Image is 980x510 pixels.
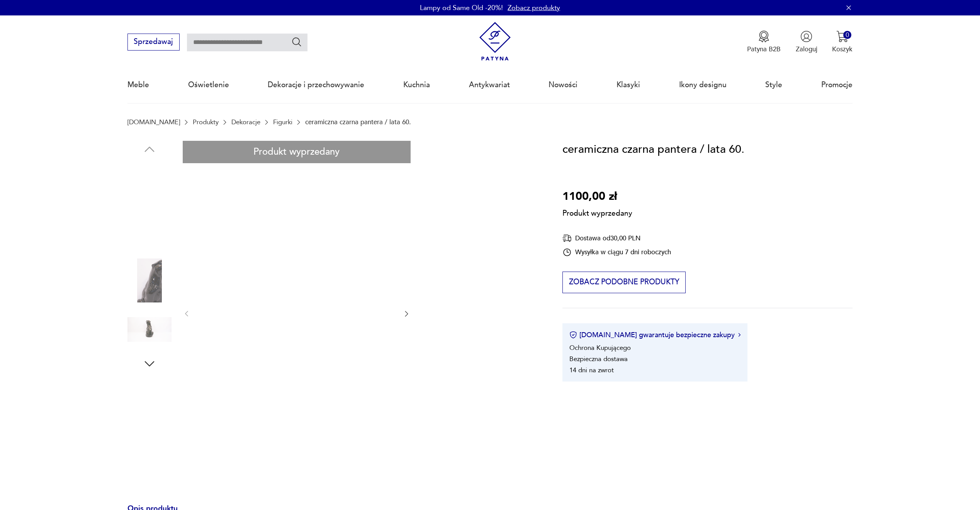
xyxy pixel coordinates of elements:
[127,67,149,103] a: Meble
[231,118,260,126] a: Dekoracje
[832,45,853,54] p: Koszyk
[738,333,741,337] img: Ikona strzałki w prawo
[747,45,781,54] p: Patyna B2B
[569,366,614,375] li: 14 dni na zwrot
[562,141,744,159] h1: ceramiczna czarna pantera / lata 60.
[617,67,640,103] a: Klasyki
[268,67,364,103] a: Dekoracje i przechowywanie
[549,67,577,103] a: Nowości
[832,30,853,54] button: 0Koszyk
[193,118,219,126] a: Produkty
[747,30,781,54] a: Ikona medaluPatyna B2B
[305,118,411,126] p: ceramiczna czarna pantera / lata 60.
[469,67,510,103] a: Antykwariat
[679,67,727,103] a: Ikony designu
[562,206,632,219] p: Produkt wyprzedany
[476,22,515,61] img: Patyna - sklep z meblami i dekoracjami vintage
[836,30,848,42] img: Ikona koszyka
[569,330,741,340] button: [DOMAIN_NAME] gwarantuje bezpieczne zakupy
[569,343,631,352] li: Ochrona Kupującego
[562,233,671,243] div: Dostawa od 30,00 PLN
[562,248,671,257] div: Wysyłka w ciągu 7 dni roboczych
[562,272,686,293] button: Zobacz podobne produkty
[821,67,853,103] a: Promocje
[127,39,180,46] a: Sprzedawaj
[291,36,302,47] button: Szukaj
[569,331,577,339] img: Ikona certyfikatu
[758,30,770,42] img: Ikona medalu
[747,30,781,54] button: Patyna B2B
[188,67,229,103] a: Oświetlenie
[127,118,180,126] a: [DOMAIN_NAME]
[843,31,851,39] div: 0
[800,30,812,42] img: Ikonka użytkownika
[562,233,572,243] img: Ikona dostawy
[127,34,180,51] button: Sprzedawaj
[403,67,430,103] a: Kuchnia
[569,355,628,363] li: Bezpieczna dostawa
[508,3,560,13] a: Zobacz produkty
[796,30,817,54] button: Zaloguj
[273,118,292,126] a: Figurki
[420,3,503,13] p: Lampy od Same Old -20%!
[765,67,782,103] a: Style
[562,188,632,206] p: 1100,00 zł
[796,45,817,54] p: Zaloguj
